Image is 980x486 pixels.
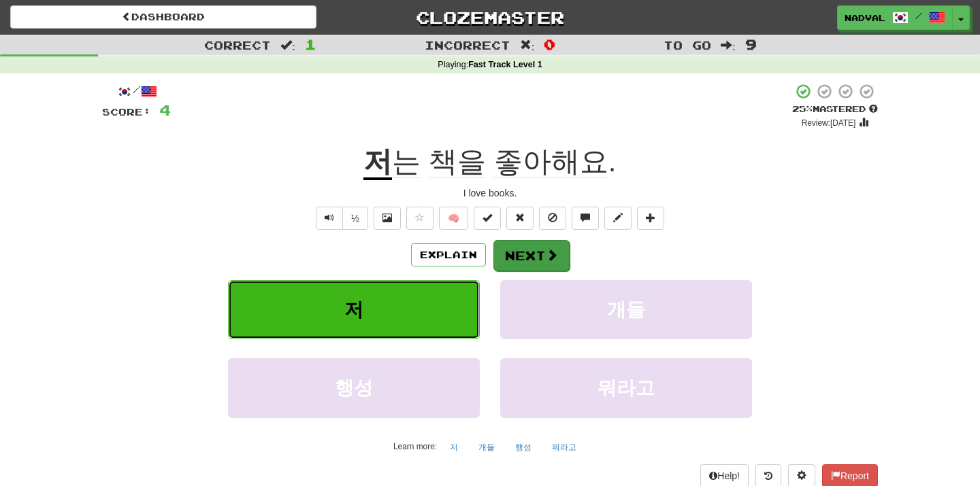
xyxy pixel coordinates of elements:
[392,145,421,178] span: 는
[604,207,632,230] button: Edit sentence (alt+d)
[544,437,584,457] button: 뭐라고
[204,38,271,52] span: Correct
[508,437,539,457] button: 행성
[468,60,542,69] strong: Fast Track Level 1
[102,106,151,118] span: Score:
[374,207,401,230] button: Show image (alt+x)
[598,377,655,398] span: 뭐라고
[792,103,813,114] span: 25 %
[344,299,363,320] span: 저
[721,39,736,51] span: :
[335,377,373,398] span: 행성
[494,145,608,178] span: 좋아해요
[228,358,480,417] button: 행성
[10,5,316,29] a: Dashboard
[539,207,566,230] button: Ignore sentence (alt+i)
[316,207,343,230] button: Play sentence audio (ctl+space)
[915,11,922,20] span: /
[280,39,295,51] span: :
[544,36,555,52] span: 0
[342,207,368,230] button: ½
[637,207,664,230] button: Add to collection (alt+a)
[363,145,392,180] u: 저
[745,36,757,52] span: 9
[506,207,534,230] button: Reset to 0% Mastered (alt+r)
[471,437,502,457] button: 개들
[493,240,570,271] button: Next
[474,207,501,230] button: Set this sentence to 100% Mastered (alt+m)
[802,118,856,128] small: Review: [DATE]
[792,103,878,116] div: Mastered
[664,38,711,52] span: To go
[337,5,643,29] a: Clozemaster
[520,39,535,51] span: :
[500,280,752,339] button: 개들
[102,83,171,100] div: /
[837,5,953,30] a: nadval /
[442,437,465,457] button: 저
[228,280,480,339] button: 저
[305,36,316,52] span: 1
[102,186,878,200] div: I love books.
[439,207,468,230] button: 🧠
[500,358,752,417] button: 뭐라고
[392,145,616,178] span: .
[425,38,510,52] span: Incorrect
[159,101,171,118] span: 4
[607,299,645,320] span: 개들
[406,207,434,230] button: Favorite sentence (alt+f)
[313,207,368,230] div: Text-to-speech controls
[411,243,486,266] button: Explain
[429,145,486,178] span: 책을
[845,12,885,24] span: nadval
[393,442,437,451] small: Learn more:
[572,207,599,230] button: Discuss sentence (alt+u)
